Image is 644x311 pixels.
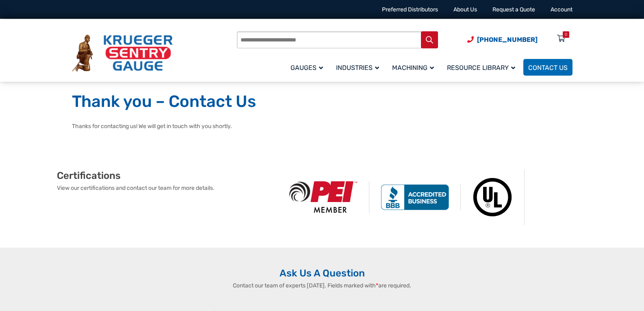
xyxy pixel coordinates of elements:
a: Resource Library [442,58,523,77]
a: Phone Number (920) 434-8860 [467,35,538,45]
a: Industries [331,58,387,77]
h2: Certifications [57,170,278,182]
img: BBB [369,184,461,210]
a: Machining [387,58,442,77]
p: Thanks for contacting us! We will get in touch with you shortly. [72,122,572,130]
a: Account [551,6,572,13]
a: Request a Quote [492,6,535,13]
img: Krueger Sentry Gauge [72,35,173,72]
div: 0 [565,31,567,38]
h1: Thank you – Contact Us [72,91,572,112]
a: Contact Us [523,59,572,76]
p: Contact our team of experts [DATE]. Fields marked with are required. [190,281,454,290]
a: Preferred Distributors [382,6,438,13]
img: PEI Member [278,181,369,213]
span: Machining [392,64,434,72]
a: Gauges [286,58,331,77]
span: [PHONE_NUMBER] [477,36,538,43]
img: Underwriters Laboratories [461,170,525,225]
span: Contact Us [528,64,568,72]
span: Gauges [291,64,323,72]
span: Resource Library [447,64,515,72]
p: View our certifications and contact our team for more details. [57,184,278,192]
a: About Us [453,6,477,13]
span: Industries [336,64,379,72]
h2: Ask Us A Question [72,267,572,279]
